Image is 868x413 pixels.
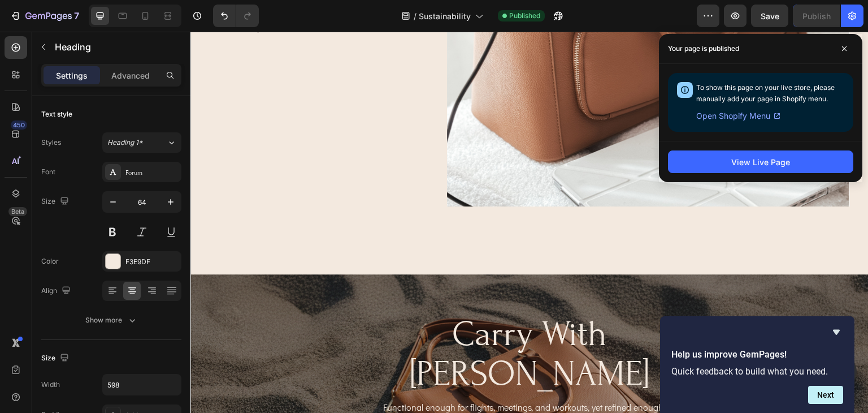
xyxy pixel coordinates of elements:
[671,366,843,377] p: Quick feedback to build what you need.
[668,150,853,173] button: View Live Page
[181,369,497,396] p: Functional enough for flights, meetings, and workouts, yet refined enough for coastal brunches an...
[41,194,71,209] div: Size
[8,207,27,216] div: Beta
[41,137,61,148] div: Styles
[125,167,179,178] div: Forum
[213,5,259,27] div: Undo/Redo
[41,310,181,330] button: Show more
[41,109,72,119] div: Text style
[41,283,73,299] div: Align
[731,156,790,168] div: View Live Page
[696,83,835,103] span: To show this page on your live store, please manually add your page in Shopify menu.
[56,70,88,81] p: Settings
[793,5,840,27] button: Publish
[74,9,79,23] p: 7
[830,325,843,339] button: Hide survey
[41,351,71,366] div: Size
[671,325,843,404] div: Help us improve GemPages!
[41,167,55,177] div: Font
[761,11,779,21] span: Save
[111,70,150,81] p: Advanced
[190,32,868,413] iframe: Design area
[414,10,416,22] span: /
[802,10,831,22] div: Publish
[102,132,181,153] button: Heading 1*
[103,375,181,395] input: Auto
[668,43,739,54] p: Your page is published
[41,380,60,390] div: Width
[125,257,179,267] div: F3E9DF
[671,348,843,362] h2: Help us improve GemPages!
[85,315,138,326] div: Show more
[55,40,177,54] p: Heading
[5,5,84,27] button: 7
[41,256,59,266] div: Color
[107,137,143,148] span: Heading 1*
[751,5,788,27] button: Save
[808,386,843,404] button: Next question
[419,10,471,22] span: Sustainability
[696,109,770,123] span: Open Shopify Menu
[11,121,27,130] div: 450
[509,11,540,21] span: Published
